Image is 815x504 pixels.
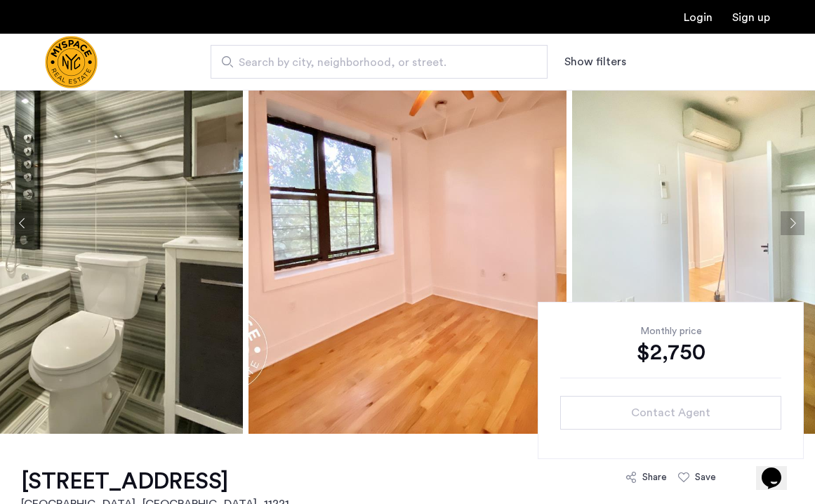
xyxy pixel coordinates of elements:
[249,13,566,434] img: apartment
[21,467,289,496] h1: [STREET_ADDRESS]
[560,396,781,430] button: button
[11,211,34,235] button: Previous apartment
[564,53,626,70] button: Show or hide filters
[781,211,804,235] button: Next apartment
[45,36,98,88] img: logo
[45,36,98,88] a: Cazamio Logo
[756,448,801,490] iframe: chat widget
[732,12,770,23] a: Registration
[560,338,781,366] div: $2,750
[239,54,508,71] span: Search by city, neighborhood, or street.
[560,324,781,338] div: Monthly price
[631,404,710,421] span: Contact Agent
[211,45,548,79] input: Apartment Search
[695,470,716,484] div: Save
[642,470,667,484] div: Share
[684,12,713,23] a: Login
